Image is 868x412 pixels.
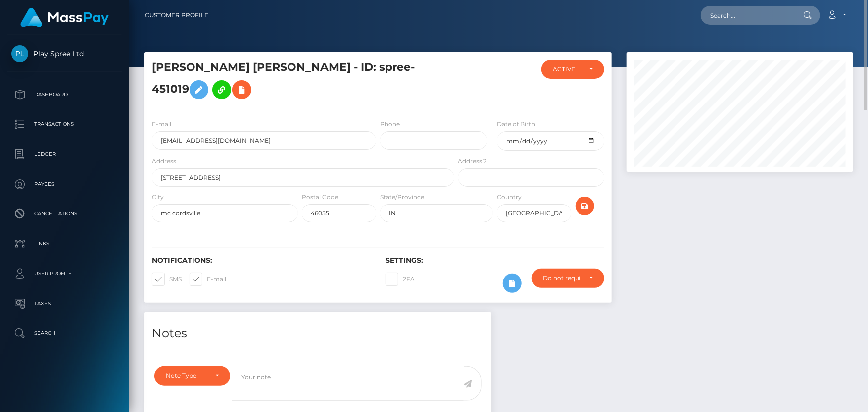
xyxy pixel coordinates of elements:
label: State/Province [380,193,424,202]
label: 2FA [386,273,415,286]
label: Country [497,193,522,202]
p: Taxes [11,296,118,311]
div: ACTIVE [553,65,581,73]
a: Taxes [7,291,122,316]
p: User Profile [11,266,118,281]
a: Search [7,321,122,346]
h5: [PERSON_NAME] [PERSON_NAME] - ID: spree-451019 [152,60,449,104]
button: ACTIVE [541,60,604,79]
a: User Profile [7,261,122,286]
a: Ledger [7,142,122,167]
div: Do not require [543,274,581,282]
label: Address [152,157,176,166]
a: Transactions [7,112,122,137]
button: Note Type [154,366,230,385]
h6: Notifications: [152,256,371,265]
p: Payees [11,177,118,192]
a: Customer Profile [145,5,208,26]
a: Dashboard [7,82,122,107]
label: Date of Birth [497,120,535,129]
label: E-mail [152,120,171,129]
button: Do not require [532,269,604,288]
img: Play Spree Ltd [11,45,28,62]
label: Address 2 [458,157,487,166]
div: Note Type [166,372,207,380]
h4: Notes [152,325,484,342]
label: City [152,193,164,202]
input: Search... [701,6,794,25]
label: E-mail [190,273,226,286]
label: SMS [152,273,182,286]
h6: Settings: [386,256,604,265]
p: Search [11,326,118,341]
p: Cancellations [11,206,118,221]
span: Play Spree Ltd [7,49,122,58]
p: Ledger [11,147,118,162]
a: Payees [7,172,122,197]
img: MassPay Logo [20,8,109,27]
p: Links [11,236,118,251]
label: Phone [380,120,400,129]
p: Transactions [11,117,118,132]
label: Postal Code [302,193,338,202]
a: Links [7,231,122,256]
p: Dashboard [11,87,118,102]
a: Cancellations [7,202,122,226]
